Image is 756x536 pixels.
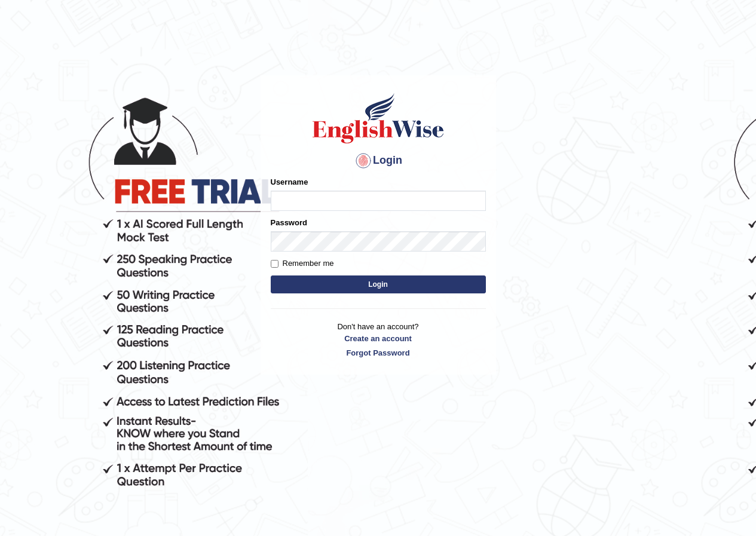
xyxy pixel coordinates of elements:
[271,260,278,268] input: Remember me
[310,91,446,145] img: Logo of English Wise sign in for intelligent practice with AI
[271,217,307,228] label: Password
[271,258,334,269] label: Remember me
[271,151,486,170] h4: Login
[271,347,486,359] a: Forgot Password
[271,275,486,293] button: Login
[271,321,486,358] p: Don't have an account?
[271,333,486,344] a: Create an account
[271,176,308,188] label: Username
